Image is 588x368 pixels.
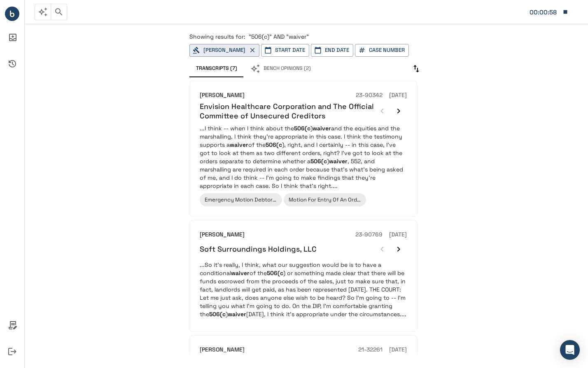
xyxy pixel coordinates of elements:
[189,44,259,57] button: [PERSON_NAME]
[560,340,580,360] div: Open Intercom Messenger
[355,44,409,57] button: Case Number
[530,7,558,18] div: Matter: 48557/2
[311,44,353,57] button: End Date
[358,345,383,354] h6: 21-32261
[230,141,248,148] em: waiver
[329,157,348,165] em: waiver
[356,91,383,100] h6: 23-90342
[310,157,327,165] em: 506(c
[200,124,407,190] p: ...I think -- when I think about the ) and the equities and the marshalling, I think they're appr...
[200,345,245,354] h6: [PERSON_NAME]
[200,230,245,239] h6: [PERSON_NAME]
[244,60,317,77] button: Bench Opinions (2)
[200,91,245,100] h6: [PERSON_NAME]
[200,244,317,254] h6: Soft Surroundings Holdings, LLC
[313,125,331,132] em: waiver
[189,60,244,77] button: Transcripts (7)
[200,102,374,121] h6: Envision Healthcare Corporation and The Official Committee of Unsecured Creditors
[228,310,246,318] em: waiver
[231,269,250,277] em: waiver
[266,141,282,148] em: 506(c
[294,125,310,132] em: 506(c
[389,230,407,239] h6: [DATE]
[189,33,245,40] span: Showing results for:
[389,345,407,354] h6: [DATE]
[249,33,309,40] span: "506(c)" AND "waiver"
[261,44,309,57] button: Start Date
[209,310,226,318] em: 506(c
[267,269,283,277] em: 506(c
[355,230,383,239] h6: 23-90769
[200,261,407,318] p: ...So it's really, I think, what our suggestion would be is to have a conditional of the ) or som...
[525,3,572,21] button: Matter: 48557/2
[389,91,407,100] h6: [DATE]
